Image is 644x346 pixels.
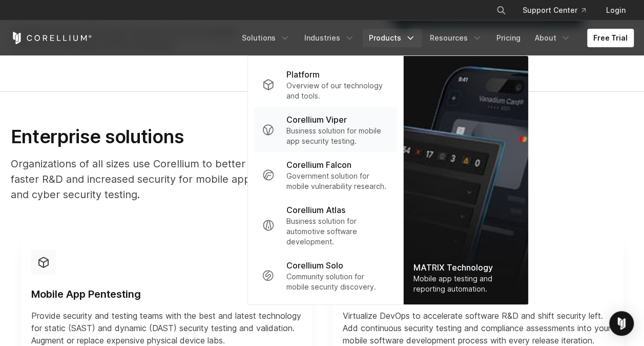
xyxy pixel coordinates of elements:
[403,56,528,304] img: Matrix_WebNav_1x
[11,125,360,147] h2: Enterprise solutions
[413,261,518,274] div: MATRIX Technology
[254,62,397,107] a: Platform Overview of our technology and tools.
[254,198,397,253] a: Corellium Atlas Business solution for automotive software development.
[254,107,397,152] a: Corellium Viper Business solution for mobile app security testing.
[403,56,528,304] a: MATRIX Technology Mobile app testing and reporting automation.
[286,126,388,146] p: Business solution for mobile app security testing.
[11,32,92,44] a: Corellium Home
[363,29,422,47] a: Products
[31,309,302,346] p: Provide security and testing teams with the best and latest technology for static (SAST) and dyna...
[286,259,343,272] p: Corellium Solo
[514,1,594,20] a: Support Center
[254,253,397,298] a: Corellium Solo Community solution for mobile security discovery.
[529,29,577,47] a: About
[492,1,510,20] button: Search
[609,311,634,336] div: Open Intercom Messenger
[31,287,302,301] h4: Mobile App Pentesting
[286,81,388,101] p: Overview of our technology and tools.
[424,29,488,47] a: Resources
[413,274,518,294] div: Mobile app testing and reporting automation.
[490,29,527,47] a: Pricing
[587,29,634,47] a: Free Trial
[286,159,351,171] p: Corellium Falcon
[236,29,634,47] div: Navigation Menu
[286,68,320,81] p: Platform
[286,204,345,216] p: Corellium Atlas
[484,1,634,20] div: Navigation Menu
[598,1,634,20] a: Login
[286,216,388,247] p: Business solution for automotive software development.
[286,272,388,292] p: Community solution for mobile security discovery.
[343,309,613,346] p: Virtualize DevOps to accelerate software R&D and shift security left. Add continuous security tes...
[11,156,360,202] p: Organizations of all sizes use Corellium to better meet the need for faster R&D and increased sec...
[286,113,347,126] p: Corellium Viper
[286,171,388,191] p: Government solution for mobile vulnerability research.
[298,29,361,47] a: Industries
[254,152,397,198] a: Corellium Falcon Government solution for mobile vulnerability research.
[236,29,296,47] a: Solutions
